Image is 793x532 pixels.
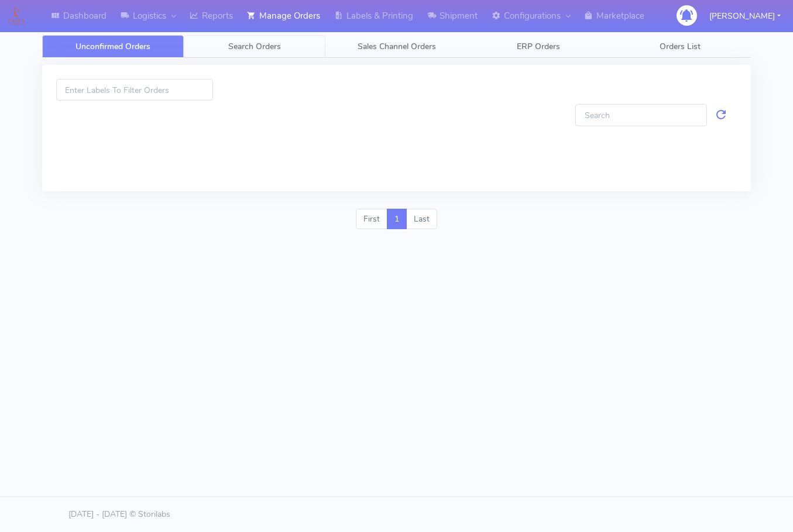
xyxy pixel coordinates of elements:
[517,41,560,52] span: ERP Orders
[387,209,407,230] a: 1
[660,41,701,52] span: Orders List
[701,4,789,28] button: [PERSON_NAME]
[575,104,707,126] input: Search
[228,41,281,52] span: Search Orders
[42,35,751,58] ul: Tabs
[75,41,150,52] span: Unconfirmed Orders
[56,79,213,101] input: Enter Labels To Filter Orders
[358,41,436,52] span: Sales Channel Orders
